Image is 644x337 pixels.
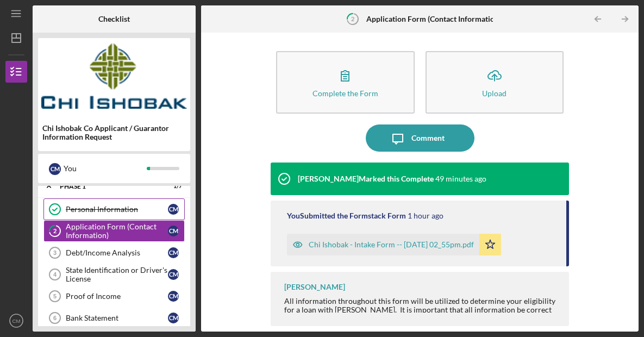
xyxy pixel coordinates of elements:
[284,297,559,323] div: All information throughout this form will be utilized to determine your eligibility for a loan wi...
[309,240,474,249] div: Chi Ishobak - Intake Form -- [DATE] 02_55pm.pdf
[66,248,168,257] div: Debt/Income Analysis
[276,51,415,114] button: Complete the Form
[53,293,57,299] tspan: 5
[168,204,179,215] div: C M
[53,271,57,278] tspan: 4
[42,124,186,141] div: Chi Ishobak Co Applicant / Guarantor Information Request
[168,291,179,302] div: C M
[53,315,57,321] tspan: 6
[66,292,168,301] div: Proof of Income
[66,314,168,322] div: Bank Statement
[49,163,61,175] div: C M
[66,266,168,283] div: State Identification or Driver's License
[287,211,406,220] div: You Submitted the Formstack Form
[43,198,185,220] a: Personal InformationCM
[66,205,168,214] div: Personal Information
[43,307,185,329] a: 6Bank StatementCM
[12,318,21,324] text: CM
[53,228,57,235] tspan: 2
[426,51,564,114] button: Upload
[482,89,507,97] div: Upload
[5,310,27,332] button: CM
[408,211,443,220] time: 2025-09-30 18:55
[168,269,179,280] div: C M
[38,43,190,109] img: Product logo
[312,89,378,97] div: Complete the Form
[43,220,185,242] a: 2Application Form (Contact Information)CM
[287,234,501,255] button: Chi Ishobak - Intake Form -- [DATE] 02_55pm.pdf
[168,313,179,323] div: C M
[168,226,179,236] div: C M
[53,249,57,256] tspan: 3
[298,174,434,183] div: [PERSON_NAME] Marked this Complete
[66,222,168,240] div: Application Form (Contact Information)
[435,174,486,183] time: 2025-09-30 19:15
[60,183,155,190] div: Phase 1
[64,159,147,178] div: You
[162,183,182,190] div: 1 / 7
[351,15,354,22] tspan: 2
[284,283,345,291] div: [PERSON_NAME]
[43,285,185,307] a: 5Proof of IncomeCM
[43,242,185,264] a: 3Debt/Income AnalysisCM
[411,124,445,152] div: Comment
[366,15,501,23] b: Application Form (Contact Information)
[168,247,179,258] div: C M
[366,124,474,152] button: Comment
[43,264,185,285] a: 4State Identification or Driver's LicenseCM
[98,15,130,23] b: Checklist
